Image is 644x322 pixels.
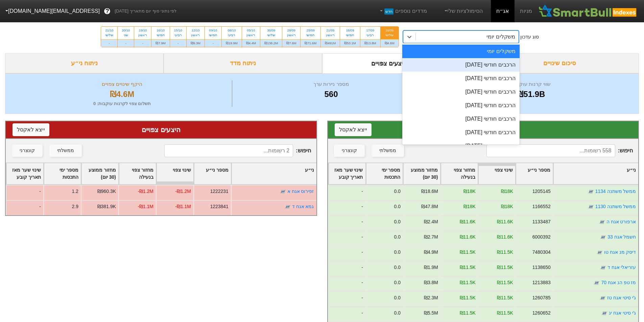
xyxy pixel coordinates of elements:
div: - [6,185,43,200]
div: Toggle SortBy [232,163,316,184]
div: -₪1.1M [175,203,191,210]
div: 1260785 [532,294,550,301]
a: ממשל משתנה 1134 [595,189,636,194]
div: - [328,291,365,306]
div: ניתוח מדד [164,53,322,73]
button: ייצא לאקסל [335,123,372,136]
div: סוג עדכון [520,33,539,41]
div: 0.0 [394,264,400,271]
div: ₪381.9K [97,203,116,210]
div: - [6,200,43,215]
div: 1205145 [532,188,550,195]
div: 12/10 [191,28,200,33]
div: הרכבים חודשי [DATE] [402,58,520,72]
div: מספר ניירות ערך [234,80,428,88]
a: דיסק מנ אגח טו [604,249,636,255]
div: ₪11.5K [459,279,475,286]
div: Toggle SortBy [194,163,231,184]
div: Toggle SortBy [441,163,478,184]
a: ממשל משתנה 1130 [595,204,636,209]
div: ₪71.6M [301,39,320,47]
div: ביקושים והיצעים צפויים [322,53,481,73]
div: - [328,261,365,276]
div: - [328,215,365,230]
a: ג'י סיטי אגח טז [607,295,636,300]
div: ₪18K [501,188,513,195]
div: -₪1.2M [175,188,191,195]
div: Toggle SortBy [403,163,440,184]
div: 0.0 [394,294,400,301]
div: ₪11.5K [459,264,475,271]
div: ₪53.1M [340,39,360,47]
div: ₪491M [321,39,340,47]
div: 1260652 [532,309,550,317]
div: ₪11.6K [459,233,475,241]
div: 1138650 [532,264,550,271]
div: ראשון [325,33,336,38]
div: ₪19.9M [222,39,242,47]
div: - [328,200,365,215]
div: 20/10 [122,28,130,33]
div: קונצרני [20,147,35,154]
div: 1213883 [532,279,550,286]
div: ₪960.3K [97,188,116,195]
span: חדש [384,8,393,15]
div: 25/09 [305,28,316,33]
div: ₪18K [501,203,513,210]
a: ג'י סיטי אגח יג [609,310,636,316]
div: 6000392 [532,233,550,241]
div: הרכבים חודשי [DATE] [402,72,520,85]
div: רביעי [226,33,238,38]
button: ממשלתי [372,145,404,157]
div: 0.0 [394,218,400,225]
button: ממשלתי [49,145,82,157]
div: הרכבים חודשי [DATE] [402,139,520,153]
div: שלישי [385,33,395,38]
div: 0.0 [394,309,400,317]
div: ₪47.8M [421,203,438,210]
div: ₪11.5K [459,309,475,317]
div: - [134,39,151,47]
div: ₪4.9M [424,249,438,256]
img: tase link [280,188,286,195]
div: ₪4.4M [242,39,260,47]
div: הרכבים חודשי [DATE] [402,126,520,139]
div: 1166552 [532,203,550,210]
div: משקלים יומי [402,45,520,58]
div: קונצרני [342,147,357,154]
div: ₪11.5K [497,264,513,271]
div: היקף שינויים צפויים [14,80,230,88]
a: עזריאלי אגח ד [607,265,636,270]
div: -₪1.2M [138,188,153,195]
div: Toggle SortBy [366,163,403,184]
img: tase link [600,234,606,241]
div: - [101,39,117,47]
span: לפי נתוני סוף יום מתאריך [DATE] [115,8,176,15]
div: - [328,276,365,291]
div: ₪3.8M [424,279,438,286]
div: הרכבים חודשי [DATE] [402,112,520,126]
div: ₪11.5K [497,279,513,286]
img: SmartBull [538,4,639,18]
div: 21/10 [105,28,113,33]
div: 15/10 [174,28,182,33]
span: חיפוש : [164,144,311,157]
button: קונצרני [334,145,365,157]
div: 05/10 [246,28,256,33]
div: ₪18K [463,203,476,210]
div: 16/10 [156,28,165,33]
div: Toggle SortBy [478,163,515,184]
div: ₪1.9M [424,264,438,271]
span: חיפוש : [486,144,633,157]
div: ראשון [191,33,200,38]
img: tase link [284,203,291,210]
a: גמא אגח ד [292,204,314,209]
div: Toggle SortBy [553,163,638,184]
img: tase link [596,249,603,256]
img: tase link [587,203,594,210]
div: ביקושים צפויים [335,125,632,135]
div: רביעי [364,33,376,38]
div: ₪51.9B [432,88,630,100]
img: tase link [601,310,608,317]
div: ₪4.6M [381,39,399,47]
